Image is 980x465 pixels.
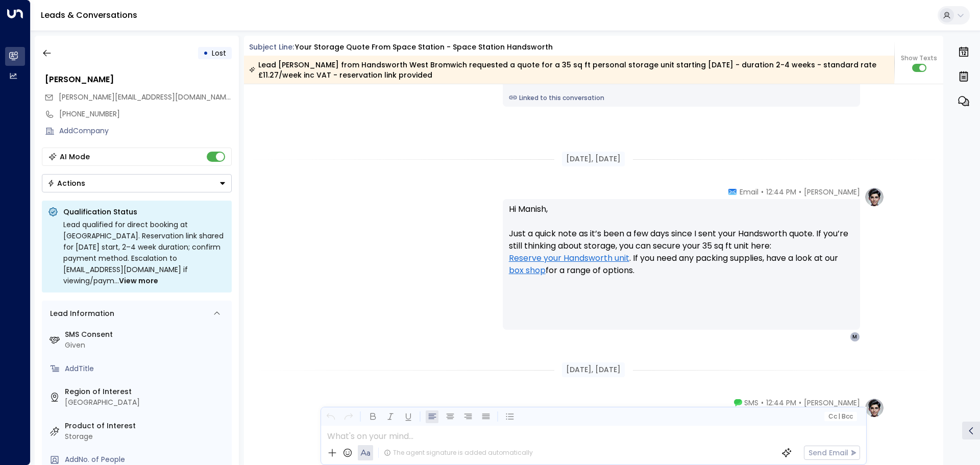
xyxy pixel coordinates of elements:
[119,275,158,286] span: View more
[901,54,937,63] span: Show Texts
[59,92,233,102] span: [PERSON_NAME][EMAIL_ADDRESS][DOMAIN_NAME]
[65,431,228,442] div: Storage
[850,332,860,342] div: M
[60,152,90,162] div: AI Mode
[65,340,228,351] div: Given
[342,410,355,423] button: Redo
[766,398,796,408] span: 12:44 PM
[203,44,208,62] div: •
[562,152,625,166] div: [DATE], [DATE]
[799,398,801,408] span: •
[384,448,533,457] div: The agent signature is added automatically
[249,60,889,80] div: Lead [PERSON_NAME] from Handsworth West Bromwich requested a quote for a 35 sq ft personal storag...
[59,109,232,119] div: [PHONE_NUMBER]
[46,308,114,319] div: Lead Information
[740,187,758,197] span: Email
[324,410,337,423] button: Undo
[65,421,228,431] label: Product of Interest
[799,187,801,197] span: •
[509,93,854,103] a: Linked to this conversation
[864,187,885,207] img: profile-logo.png
[63,219,226,286] div: Lead qualified for direct booking at [GEOGRAPHIC_DATA]. Reservation link shared for [DATE] start,...
[42,174,232,192] div: Button group with a nested menu
[562,362,625,377] div: [DATE], [DATE]
[65,386,228,397] label: Region of Interest
[509,264,546,277] a: box shop
[864,398,885,418] img: profile-logo.png
[838,413,840,420] span: |
[212,48,226,58] span: Lost
[804,398,860,408] span: [PERSON_NAME]
[65,397,228,408] div: [GEOGRAPHIC_DATA]
[59,126,232,136] div: AddCompany
[804,187,860,197] span: [PERSON_NAME]
[65,363,228,374] div: AddTitle
[42,174,232,192] button: Actions
[744,398,758,408] span: SMS
[47,179,85,188] div: Actions
[766,187,796,197] span: 12:44 PM
[65,329,228,340] label: SMS Consent
[761,187,764,197] span: •
[295,42,553,53] div: Your storage quote from Space Station - Space Station Handsworth
[828,413,852,420] span: Cc Bcc
[45,74,232,86] div: [PERSON_NAME]
[65,454,228,465] div: AddNo. of People
[249,42,294,52] span: Subject Line:
[41,9,137,21] a: Leads & Conversations
[761,398,764,408] span: •
[59,92,232,103] span: manishh.gurungg@gmail.com
[824,412,856,422] button: Cc|Bcc
[509,252,629,264] a: Reserve your Handsworth unit
[63,207,226,217] p: Qualification Status
[509,203,854,289] p: Hi Manish, Just a quick note as it’s been a few days since I sent your Handsworth quote. If you’r...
